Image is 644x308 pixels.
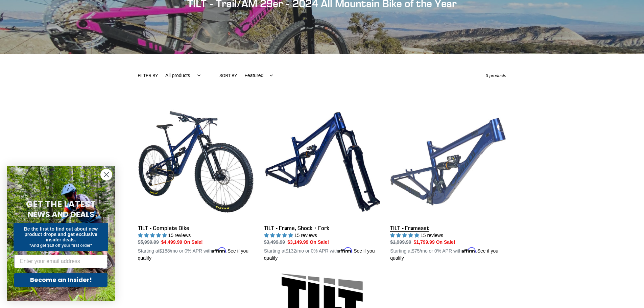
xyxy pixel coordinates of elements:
span: NEWS AND DEALS [28,209,94,220]
span: *And get $10 off your first order* [29,243,92,248]
span: 3 products [486,73,506,78]
label: Sort by [219,73,237,79]
span: Be the first to find out about new product drops and get exclusive insider deals. [24,226,98,242]
button: Close dialog [100,169,112,181]
input: Enter your email address [14,255,108,268]
span: GET THE LATEST [26,198,96,210]
button: Become an Insider! [14,273,108,287]
label: Filter by [138,73,158,79]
